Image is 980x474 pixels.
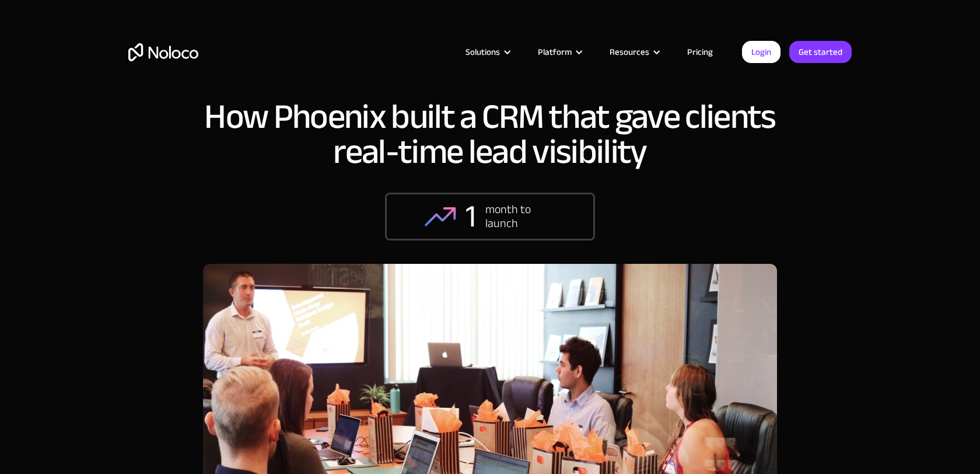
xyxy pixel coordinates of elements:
div: Platform [538,44,572,60]
a: Login [742,41,780,63]
div: Solutions [466,44,500,60]
h1: How Phoenix built a CRM that gave clients real-time lead visibility [203,99,777,169]
a: Get started [789,41,852,63]
div: Platform [523,44,595,60]
div: Resources [595,44,673,60]
div: Solutions [451,44,523,60]
a: Pricing [673,44,727,60]
div: 1 [466,199,476,234]
a: home [128,43,198,61]
div: month to launch [485,203,555,231]
div: Resources [610,44,649,60]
